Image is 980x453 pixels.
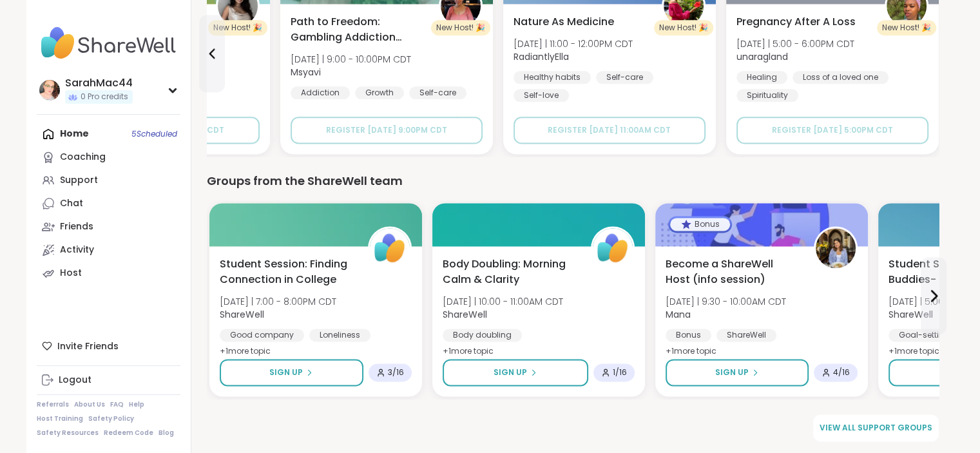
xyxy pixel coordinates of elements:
[291,53,411,66] span: [DATE] | 9:00 - 10:00PM CDT
[355,86,404,99] div: Growth
[309,329,370,342] div: Loneliness
[736,89,798,102] div: Spirituality
[60,197,83,210] div: Chat
[220,359,363,386] button: Sign Up
[129,400,144,409] a: Help
[409,86,466,99] div: Self-care
[37,369,180,392] a: Logout
[670,218,730,231] div: Bonus
[443,329,522,342] div: Body doubling
[443,295,563,308] span: [DATE] | 10:00 - 11:00AM CDT
[443,359,588,386] button: Sign Up
[37,429,99,438] a: Safety Resources
[716,329,776,342] div: ShareWell
[291,66,321,79] b: Msyavi
[37,215,180,238] a: Friends
[736,71,787,84] div: Healing
[596,71,653,84] div: Self-care
[431,20,490,35] div: New Host! 🎉
[494,367,527,378] span: Sign Up
[715,367,749,378] span: Sign Up
[159,429,174,438] a: Blog
[666,308,691,321] b: Mana
[833,367,850,378] span: 4 / 16
[666,256,800,287] span: Become a ShareWell Host (info session)
[877,20,936,35] div: New Host! 🎉
[60,174,98,187] div: Support
[60,244,94,256] div: Activity
[514,14,614,30] span: Nature As Medicine
[793,71,889,84] div: Loss of a loved one
[208,20,267,35] div: New Host! 🎉
[666,329,711,342] div: Bonus
[736,117,928,144] button: Register [DATE] 5:00PM CDT
[59,374,91,387] div: Logout
[291,117,483,144] button: Register [DATE] 9:00PM CDT
[220,256,354,287] span: Student Session: Finding Connection in College
[443,256,577,287] span: Body Doubling: Morning Calm & Clarity
[110,400,124,409] a: FAQ
[39,80,60,101] img: SarahMac44
[291,86,350,99] div: Addiction
[772,124,893,135] span: Register [DATE] 5:00PM CDT
[593,228,633,268] img: ShareWell
[514,117,706,144] button: Register [DATE] 11:00AM CDT
[548,124,671,135] span: Register [DATE] 11:00AM CDT
[60,151,106,164] div: Coaching
[736,50,788,63] b: unaragland
[37,169,180,192] a: Support
[291,14,425,45] span: Path to Freedom: Gambling Addiction support group
[65,76,133,90] div: SarahMac44
[666,359,809,386] button: Sign Up
[88,414,134,423] a: Safety Policy
[269,367,303,378] span: Sign Up
[37,414,83,423] a: Host Training
[207,172,939,190] div: Groups from the ShareWell team
[666,295,786,308] span: [DATE] | 9:30 - 10:00AM CDT
[813,414,939,441] a: View all support groups
[81,92,128,102] span: 0 Pro credits
[514,50,569,63] b: RadiantlyElla
[60,220,93,233] div: Friends
[889,308,933,321] b: ShareWell
[443,308,487,321] b: ShareWell
[654,20,713,35] div: New Host! 🎉
[370,228,410,268] img: ShareWell
[37,262,180,285] a: Host
[220,295,336,308] span: [DATE] | 7:00 - 8:00PM CDT
[613,367,627,378] span: 1 / 16
[74,400,105,409] a: About Us
[514,89,569,102] div: Self-love
[736,37,854,50] span: [DATE] | 5:00 - 6:00PM CDT
[388,367,404,378] span: 3 / 16
[37,192,180,215] a: Chat
[37,21,180,66] img: ShareWell Nav Logo
[104,429,153,438] a: Redeem Code
[37,238,180,262] a: Activity
[220,329,304,342] div: Good company
[60,267,82,280] div: Host
[220,308,264,321] b: ShareWell
[514,71,591,84] div: Healthy habits
[37,400,69,409] a: Referrals
[514,37,633,50] span: [DATE] | 11:00 - 12:00PM CDT
[820,422,932,434] span: View all support groups
[889,329,960,342] div: Goal-setting
[816,228,856,268] img: Mana
[736,14,856,30] span: Pregnancy After A Loss
[326,124,447,135] span: Register [DATE] 9:00PM CDT
[37,146,180,169] a: Coaching
[37,334,180,358] div: Invite Friends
